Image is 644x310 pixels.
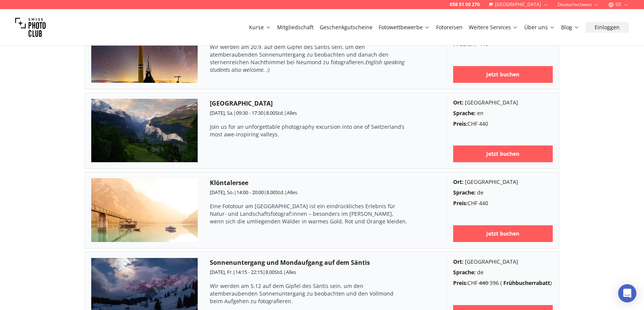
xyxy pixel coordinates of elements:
[524,24,555,31] a: Über uns
[502,279,550,286] b: Frühbucherrabatt
[486,230,519,237] b: Jetzt buchen
[453,189,476,196] b: Sprache :
[453,225,553,242] a: Jetzt buchen
[453,109,476,117] b: Sprache :
[453,120,553,128] div: CHF
[266,189,284,196] span: 8.00 Std.
[210,258,435,267] h3: Sonnenuntergang und Mondaufgang auf dem Säntis
[210,202,408,225] p: Eine Fototour am [GEOGRAPHIC_DATA] ist ein eindrückliches Erlebnis für Natur- und Landschaftsfoto...
[453,178,463,185] b: Ort :
[91,99,198,163] img: Lauterbrunnen Valley Vistas
[453,199,468,207] b: Preis :
[486,71,519,78] b: Jetzt buchen
[466,22,521,33] button: Weitere Services
[210,189,234,196] span: [DATE], So.
[320,24,373,31] a: Geschenkgutscheine
[376,22,433,33] button: Fotowettbewerbe
[210,99,435,108] h3: [GEOGRAPHIC_DATA]
[453,269,553,276] div: de
[479,199,488,207] span: 440
[558,22,582,33] button: Blog
[266,109,284,116] span: 8.00 Std.
[265,269,283,275] span: 8.00 Std.
[317,22,376,33] button: Geschenkgutscheine
[453,279,553,287] div: CHF
[210,178,435,187] h3: Klöntalersee
[210,282,408,305] p: Wir werden am 5.12 auf dem Gipfel des Säntis sein, um den atemberaubenden Sonnenuntergang zu beob...
[479,120,488,127] span: 440
[453,199,553,207] div: CHF
[453,258,553,266] div: [GEOGRAPHIC_DATA]
[210,189,297,196] small: | | |
[210,59,404,73] em: English speaking students also welcome. :)
[479,279,490,286] del: 440
[453,109,553,117] div: en
[453,269,476,276] b: Sprache :
[436,24,463,31] a: Fotoreisen
[453,146,553,162] a: Jetzt buchen
[235,269,263,275] span: 14:15 - 22:15
[210,43,408,74] p: Wir werden am 20.9. auf dem Gipfel des Säntis sein, um den atemberaubenden Sonnenuntergang zu beo...
[91,178,198,242] img: Klöntalersee
[585,22,629,33] button: Einloggen
[561,24,579,31] a: Blog
[379,24,430,31] a: Fotowettbewerbe
[236,109,263,116] span: 09:30 - 17:30
[486,150,519,158] b: Jetzt buchen
[287,109,297,116] span: Alles
[210,109,233,116] span: [DATE], Sa.
[246,22,274,33] button: Kurse
[453,279,468,286] b: Preis :
[210,109,297,116] small: | | |
[453,189,553,196] div: de
[453,258,463,265] b: Ort :
[15,12,46,43] img: Swiss photo club
[453,178,553,186] div: [GEOGRAPHIC_DATA]
[91,19,198,83] img: Sonnenuntergang und Leermond auf dem Säntis
[453,99,553,106] div: [GEOGRAPHIC_DATA]
[479,279,499,286] span: 396
[274,22,317,33] button: Mitgliedschaft
[287,189,297,196] span: Alles
[453,120,468,127] b: Preis :
[210,269,233,275] span: [DATE], Fr.
[210,123,408,138] p: Join us for an unforgettable photography excursion into one of Switzerland’s most awe-inspiring v...
[433,22,466,33] button: Fotoreisen
[236,189,264,196] span: 14:00 - 20:00
[453,99,463,106] b: Ort :
[210,269,296,275] small: | | |
[618,284,636,302] div: Open Intercom Messenger
[450,2,480,8] a: 058 51 00 270
[277,24,314,31] a: Mitgliedschaft
[453,66,553,83] a: Jetzt buchen
[500,279,552,286] span: ( )
[521,22,558,33] button: Über uns
[249,24,271,31] a: Kurse
[469,24,518,31] a: Weitere Services
[286,269,296,275] span: Alles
